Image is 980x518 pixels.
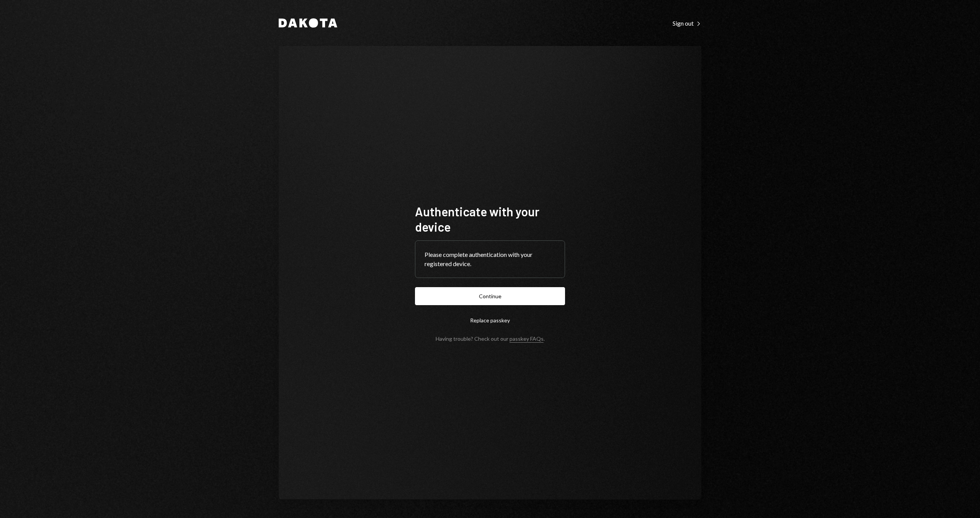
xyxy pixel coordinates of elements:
button: Replace passkey [415,311,565,329]
div: Having trouble? Check out our . [436,335,545,342]
div: Please complete authentication with your registered device. [425,250,555,268]
a: Sign out [673,19,701,27]
div: Sign out [673,20,701,27]
h1: Authenticate with your device [415,204,565,234]
a: passkey FAQs [510,335,544,343]
button: Continue [415,287,565,305]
